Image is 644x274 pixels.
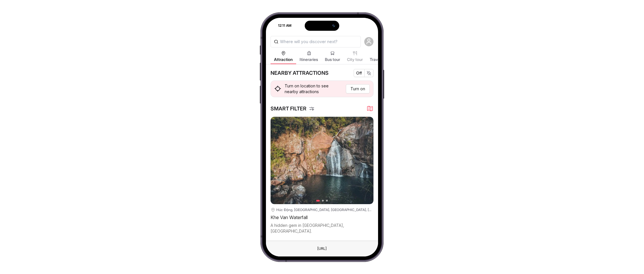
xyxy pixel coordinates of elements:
button: 1 [316,200,320,202]
span: Turn on [350,86,365,92]
div: Khe Van Waterfall [271,213,373,221]
button: Turn on [346,84,370,93]
button: 3 [326,200,328,202]
span: Travel Blog [370,57,390,62]
span: Turn on location to see nearby attractions [285,83,342,95]
span: City tour [347,57,363,62]
input: Where will you discover next? [271,36,361,47]
span: Itineraries [300,57,318,62]
button: 2 [322,200,324,202]
div: NEARBY ATTRACTIONS [271,69,329,77]
span: Off [356,70,362,76]
span: Bus tour [325,57,340,62]
div: 12:11 AM [267,23,295,28]
span: Attraction [274,57,293,62]
div: Húc Động, [GEOGRAPHIC_DATA], [GEOGRAPHIC_DATA], [GEOGRAPHIC_DATA] [276,208,373,212]
div: SMART FILTER [271,105,315,113]
button: Off [354,69,365,77]
div: A hidden gem in [GEOGRAPHIC_DATA], [GEOGRAPHIC_DATA]. [271,223,373,234]
div: This is a fake element. To change the URL just use the Browser text field on the top. [313,245,331,252]
img: https://cdn3.clik.vn/clikhub/prod/storage/LRXZWGWMWJTJ/poi_images_0926_XN4YWGWMWJTJ_large.jpg [271,117,373,204]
